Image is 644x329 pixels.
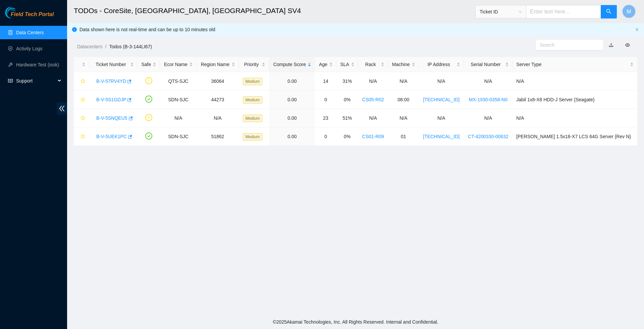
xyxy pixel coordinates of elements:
td: 0.00 [269,127,315,146]
td: 51862 [197,127,238,146]
a: Datacenters [77,44,102,49]
span: M [627,7,631,16]
span: Medium [243,133,263,141]
a: B-V-57RV4YD [96,78,126,84]
span: search [606,9,611,15]
td: 0 [315,91,336,109]
span: check-circle [145,96,152,103]
td: 08:00 [388,91,419,109]
button: star [77,76,86,87]
td: N/A [358,109,388,127]
a: B-V-5UEK1PC [96,134,127,139]
input: Enter text here... [526,5,601,18]
a: B-V-5S1GDJP [96,97,126,102]
span: star [80,134,85,140]
a: Hardware Test (isok) [16,62,59,67]
span: read [8,78,13,83]
span: double-left [57,102,67,115]
td: SDN-SJC [160,127,197,146]
span: / [105,44,106,49]
td: N/A [388,109,419,127]
td: N/A [197,109,238,127]
a: Activity Logs [16,46,43,51]
button: close [635,28,639,32]
a: download [609,42,613,48]
span: star [80,116,85,121]
button: search [601,5,617,18]
td: N/A [464,109,513,127]
span: Ticket ID [480,7,522,17]
span: Medium [243,115,263,122]
td: N/A [513,72,637,91]
button: star [77,131,86,142]
span: Medium [243,78,263,85]
a: CS05-R02 [362,97,384,102]
button: download [604,40,619,50]
td: 51% [336,109,358,127]
td: 31% [336,72,358,91]
td: 36064 [197,72,238,91]
a: Todos (B-3-144LI67) [109,44,152,49]
td: N/A [358,72,388,91]
td: 23 [315,109,336,127]
td: N/A [419,72,464,91]
td: 0.00 [269,72,315,91]
button: star [77,94,86,105]
td: 44273 [197,91,238,109]
a: CS01-R09 [362,134,384,139]
span: exclamation-circle [145,114,152,121]
span: star [80,79,85,84]
img: Akamai Technologies [5,7,34,18]
button: star [77,113,86,123]
footer: © 2025 Akamai Technologies, Inc. All Rights Reserved. Internal and Confidential. [67,315,644,329]
td: 0.00 [269,109,315,127]
input: Search [540,41,594,49]
span: Field Tech Portal [11,11,54,18]
a: Akamai TechnologiesField Tech Portal [5,12,54,21]
td: Jabil 1x8-X8 HDD-J Server {Seagate} [513,91,637,109]
span: eye [625,43,630,47]
span: star [80,97,85,103]
td: 0.00 [269,91,315,109]
span: close [635,28,639,32]
td: N/A [513,109,637,127]
td: 01 [388,127,419,146]
td: N/A [388,72,419,91]
a: [TECHNICAL_ID] [423,134,460,139]
span: Medium [243,96,263,104]
td: SDN-SJC [160,91,197,109]
td: 0% [336,91,358,109]
button: M [622,5,636,18]
td: 0% [336,127,358,146]
span: check-circle [145,132,152,140]
a: B-V-5SNQEU5 [96,115,127,121]
span: Support [16,74,56,88]
td: QTS-SJC [160,72,197,91]
a: [TECHNICAL_ID] [423,97,460,102]
td: N/A [419,109,464,127]
td: 0 [315,127,336,146]
td: 14 [315,72,336,91]
td: N/A [160,109,197,127]
a: Data Centers [16,30,44,35]
a: MX-1930-0358-N0 [469,97,507,102]
td: [PERSON_NAME] 1.5x18-X7 LCS 64G Server {Rev N} [513,127,637,146]
span: exclamation-circle [145,77,152,84]
a: CT-4200330-00632 [468,134,508,139]
td: N/A [464,72,513,91]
